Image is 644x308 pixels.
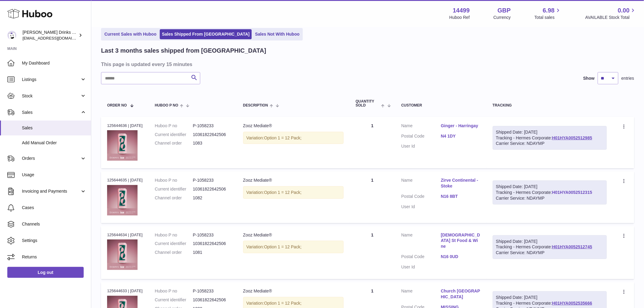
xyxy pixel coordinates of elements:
[494,15,511,20] div: Currency
[264,244,302,249] span: Option 1 = 12 Pack;
[552,244,592,249] a: H01HYA0052512745
[101,47,266,55] h2: Last 3 months sales shipped from [GEOGRAPHIC_DATA]
[193,232,231,238] dd: P-1058233
[441,288,481,300] a: Church [GEOGRAPHIC_DATA]
[155,132,193,138] dt: Current identifier
[107,130,138,161] img: MEDIATE_1_68be7b9d-234d-4eb2-b0ee-639b03038b08.png
[7,267,84,278] a: Log out
[496,184,604,190] div: Shipped Date: [DATE]
[22,221,86,227] span: Channels
[101,61,633,68] h3: This page is updated every 15 minutes
[155,195,193,201] dt: Channel order
[155,186,193,192] dt: Current identifier
[543,6,555,15] span: 6.98
[453,6,470,15] strong: 14499
[450,15,470,20] div: Huboo Ref
[441,254,481,260] a: N16 0UD
[496,141,604,146] div: Carrier Service: NDAYMP
[23,30,77,41] div: [PERSON_NAME] Drinks LTD (t/a Zooz)
[22,188,80,194] span: Invoicing and Payments
[155,288,193,294] dt: Huboo P no
[23,36,89,40] span: [EMAIL_ADDRESS][DOMAIN_NAME]
[22,60,86,66] span: My Dashboard
[107,240,138,270] img: MEDIATE_1_68be7b9d-234d-4eb2-b0ee-639b03038b08.png
[441,232,481,250] a: [DEMOGRAPHIC_DATA] St Food & Wine
[193,250,231,255] dd: 1081
[193,140,231,146] dd: 1083
[493,126,607,150] div: Tracking - Hermes Corporate:
[401,254,441,261] dt: Postal Code
[585,15,637,20] span: AVAILABLE Stock Total
[401,177,441,191] dt: Name
[193,195,231,201] dd: 1082
[401,204,441,210] dt: User Id
[22,172,86,178] span: Usage
[155,232,193,238] dt: Huboo P no
[401,123,441,130] dt: Name
[618,6,630,15] span: 0.00
[264,301,302,306] span: Option 1 = 12 Pack;
[193,123,231,129] dd: P-1058233
[22,238,86,243] span: Settings
[193,177,231,183] dd: P-1058233
[493,235,607,259] div: Tracking - Hermes Corporate:
[552,135,592,140] a: H01HYA0052512985
[107,288,143,294] div: 125644633 | [DATE]
[496,295,604,300] div: Shipped Date: [DATE]
[552,190,592,195] a: H01HYA0052512315
[401,264,441,270] dt: User Id
[264,190,302,195] span: Option 1 = 12 Pack;
[107,185,138,215] img: MEDIATE_1_68be7b9d-234d-4eb2-b0ee-639b03038b08.png
[155,123,193,129] dt: Huboo P no
[7,31,16,40] img: internalAdmin-14499@internal.huboo.com
[498,6,511,15] strong: GBP
[401,103,481,107] div: Customer
[264,135,302,140] span: Option 1 = 12 Pack;
[401,194,441,201] dt: Postal Code
[496,250,604,256] div: Carrier Service: NDAYMP
[155,241,193,247] dt: Current identifier
[534,15,562,20] span: Total sales
[583,75,595,81] label: Show
[350,171,395,223] td: 1
[22,93,80,99] span: Stock
[193,132,231,138] dd: 10361822642506
[22,77,80,82] span: Listings
[155,177,193,183] dt: Huboo P no
[552,301,592,306] a: H01HYA0052535666
[22,254,86,260] span: Returns
[441,194,481,199] a: N16 8BT
[107,232,143,238] div: 125644634 | [DATE]
[441,133,481,139] a: N4 1DY
[22,110,80,115] span: Sales
[155,140,193,146] dt: Channel order
[155,297,193,303] dt: Current identifier
[401,133,441,141] dt: Postal Code
[102,29,159,39] a: Current Sales with Huboo
[243,123,344,129] div: Zooz Mediate®
[107,103,127,107] span: Order No
[22,140,86,146] span: Add Manual Order
[243,186,344,199] div: Variation:
[441,177,481,189] a: Zirve Continental - Stoke
[496,195,604,201] div: Carrier Service: NDAYMP
[243,241,344,253] div: Variation:
[193,186,231,192] dd: 10361822642506
[493,103,607,107] div: Tracking
[22,125,86,131] span: Sales
[356,100,380,107] span: Quantity Sold
[621,75,634,81] span: entries
[22,205,86,211] span: Cases
[160,29,252,39] a: Sales Shipped From [GEOGRAPHIC_DATA]
[441,123,481,129] a: Ginger - Harringay
[243,288,344,294] div: Zooz Mediate®
[496,129,604,135] div: Shipped Date: [DATE]
[155,103,178,107] span: Huboo P no
[155,250,193,255] dt: Channel order
[193,288,231,294] dd: P-1058233
[401,143,441,149] dt: User Id
[401,288,441,301] dt: Name
[107,123,143,128] div: 125644636 | [DATE]
[107,177,143,183] div: 125644635 | [DATE]
[243,177,344,183] div: Zooz Mediate®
